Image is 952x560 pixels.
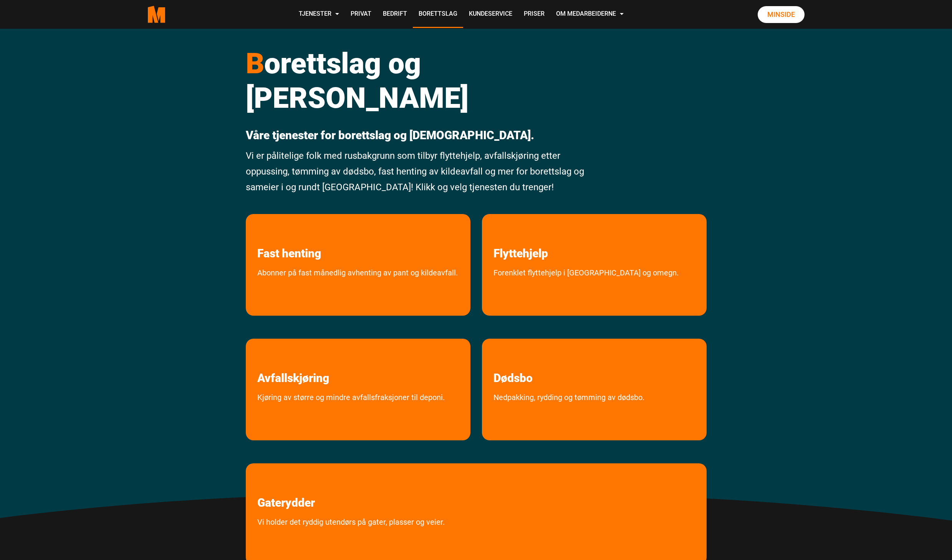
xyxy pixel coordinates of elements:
a: Kjøring av større og mindre avfallsfraksjoner til deponi. [246,391,456,436]
p: Våre tjenester for borettslag og [DEMOGRAPHIC_DATA]. [246,128,589,142]
a: Borettslag [413,1,463,28]
a: les mer om Dødsbo [482,339,544,385]
a: Nedpakking, rydding og tømming av dødsbo. [482,391,656,436]
a: Kundeservice [463,1,518,28]
a: Tjenester [293,1,345,28]
h1: orettslag og [PERSON_NAME] [246,46,589,115]
a: Om Medarbeiderne [550,1,629,28]
a: les mer om Avfallskjøring [246,339,341,385]
a: Privat [345,1,377,28]
a: Forenklet flyttehjelp i Oslo og omegn. [482,266,690,312]
a: Bedrift [377,1,413,28]
a: les mer om Flyttehjelp [482,214,560,260]
a: Priser [518,1,550,28]
p: Vi er pålitelige folk med rusbakgrunn som tilbyr flyttehjelp, avfallskjøring etter oppussing, tøm... [246,148,589,195]
a: Minside [758,6,805,23]
span: B [246,46,264,80]
a: les mer om Fast henting [246,214,333,260]
a: Abonner på fast månedlig avhenting av pant og kildeavfall. [246,266,469,312]
a: les mer om Gaterydder [246,463,326,510]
